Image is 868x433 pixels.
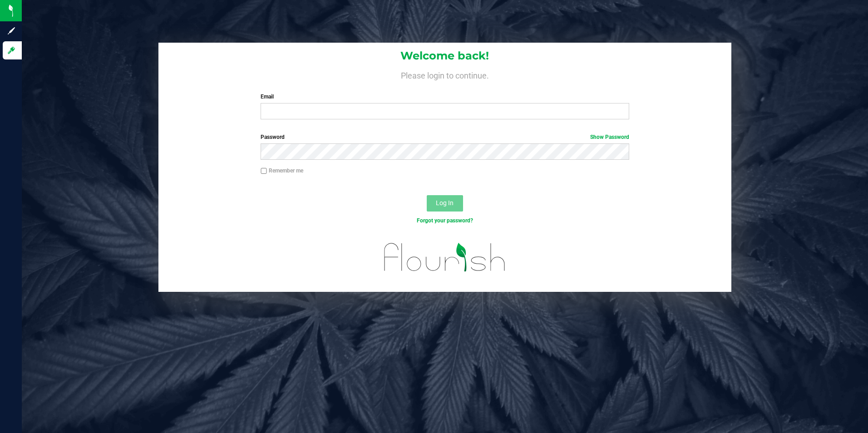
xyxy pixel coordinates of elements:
[373,234,517,280] img: flourish_logo.svg
[261,168,267,174] input: Remember me
[436,199,454,207] span: Log In
[427,195,463,212] button: Log In
[417,217,473,224] a: Forgot your password?
[158,69,732,80] h4: Please login to continue.
[7,26,16,35] inline-svg: Sign up
[261,93,629,101] label: Email
[590,134,629,140] a: Show Password
[261,167,303,175] label: Remember me
[261,134,285,140] span: Password
[7,46,16,55] inline-svg: Log in
[158,50,732,62] h1: Welcome back!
